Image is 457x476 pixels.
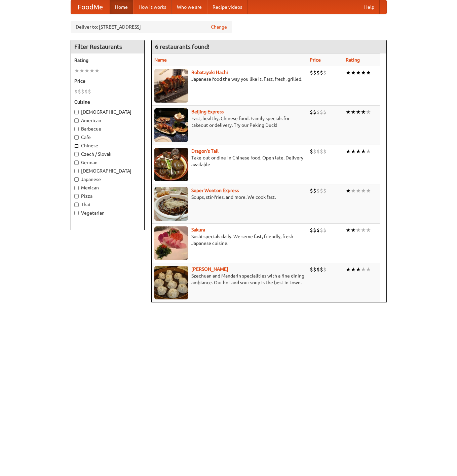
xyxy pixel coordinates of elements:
[356,148,361,155] li: ★
[154,57,167,63] a: Name
[316,187,320,194] li: $
[361,108,366,116] li: ★
[74,160,79,165] input: German
[366,148,371,155] li: ★
[74,57,141,64] h5: Rating
[346,148,351,155] li: ★
[74,177,79,182] input: Japanese
[74,125,141,132] label: Barbecue
[74,169,79,173] input: [DEMOGRAPHIC_DATA]
[313,108,316,116] li: $
[310,148,313,155] li: $
[366,187,371,194] li: ★
[74,117,141,124] label: American
[320,266,323,273] li: $
[316,226,320,234] li: $
[154,233,305,247] p: Sushi specials daily. We serve fast, friendly, fresh Japanese cuisine.
[191,266,228,272] a: [PERSON_NAME]
[310,69,313,76] li: $
[84,88,88,95] li: $
[74,109,141,115] label: [DEMOGRAPHIC_DATA]
[346,187,351,194] li: ★
[346,226,351,234] li: ★
[313,69,316,76] li: $
[366,108,371,116] li: ★
[154,69,188,103] img: robatayaki.jpg
[88,88,91,95] li: $
[154,108,188,142] img: beijing.jpg
[323,69,327,76] li: $
[356,108,361,116] li: ★
[71,21,232,33] div: Deliver to: [STREET_ADDRESS]
[79,67,84,74] li: ★
[74,176,141,183] label: Japanese
[74,151,141,157] label: Czech / Slovak
[74,110,79,114] input: [DEMOGRAPHIC_DATA]
[74,67,79,74] li: ★
[154,76,305,82] p: Japanese food the way you like it. Fast, fresh, grilled.
[81,88,84,95] li: $
[323,226,327,234] li: $
[316,148,320,155] li: $
[351,187,356,194] li: ★
[316,69,320,76] li: $
[191,148,219,154] a: Dragon's Tail
[323,187,327,194] li: $
[191,227,205,232] a: Sakura
[323,108,327,116] li: $
[310,108,313,116] li: $
[313,148,316,155] li: $
[74,127,79,131] input: Barbecue
[191,188,239,193] a: Super Wonton Express
[313,187,316,194] li: $
[94,67,100,74] li: ★
[74,184,141,191] label: Mexican
[74,152,79,156] input: Czech / Slovak
[323,266,327,273] li: $
[356,69,361,76] li: ★
[320,148,323,155] li: $
[351,266,356,273] li: ★
[74,142,141,149] label: Chinese
[356,266,361,273] li: ★
[207,0,247,14] a: Recipe videos
[346,69,351,76] li: ★
[366,266,371,273] li: ★
[74,168,141,174] label: [DEMOGRAPHIC_DATA]
[351,69,356,76] li: ★
[155,43,210,50] ng-pluralize: 6 restaurants found!
[320,226,323,234] li: $
[74,78,141,84] h5: Price
[74,159,141,166] label: German
[74,201,141,208] label: Thai
[313,266,316,273] li: $
[346,57,360,63] a: Rating
[356,226,361,234] li: ★
[74,99,141,105] h5: Cuisine
[323,148,327,155] li: $
[320,108,323,116] li: $
[211,24,227,30] a: Change
[351,226,356,234] li: ★
[154,226,188,260] img: sakura.jpg
[316,108,320,116] li: $
[133,0,172,14] a: How it works
[359,0,380,14] a: Help
[361,69,366,76] li: ★
[154,154,305,168] p: Take-out or dine-in Chinese food. Open late. Delivery available
[356,187,361,194] li: ★
[320,187,323,194] li: $
[366,69,371,76] li: ★
[351,148,356,155] li: ★
[110,0,133,14] a: Home
[74,186,79,190] input: Mexican
[346,108,351,116] li: ★
[154,187,188,221] img: superwonton.jpg
[316,266,320,273] li: $
[84,67,89,74] li: ★
[74,203,79,207] input: Thai
[310,187,313,194] li: $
